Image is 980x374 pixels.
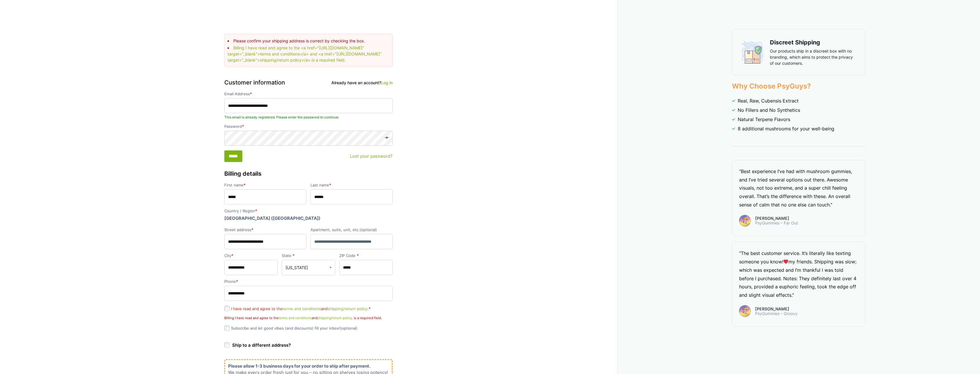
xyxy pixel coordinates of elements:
img: ❤️ [784,259,788,264]
abbr: required [250,91,252,96]
label: Password [224,125,393,128]
abbr: required [242,124,244,129]
span: Ship to a different address? [232,342,291,348]
input: Ship to a different address? [224,342,230,348]
label: City [224,254,278,258]
label: Last name [311,183,393,187]
div: Already have an account? [331,80,393,86]
span: No Fillers and No Synthetics [738,107,800,114]
span: State [282,260,335,275]
span: (optional) [360,227,377,232]
h3: Customer information [224,78,393,87]
label: First name [224,183,306,187]
label: State [282,254,335,258]
span: PsyGummies – Far Out [755,221,798,225]
p: Billing I have read and agree to the and . is a required field. [224,316,393,321]
div: “Best experience I’ve had with mushroom gummies, and I’ve tried several options out there. Awesom... [739,167,858,209]
label: I have read and agree to the and . [224,306,371,311]
span: Florida [286,265,331,271]
li: Please confirm your shipping address is correct by checking the box. [228,38,389,44]
a: terms and conditions [283,306,321,311]
label: Subscribe and let good vibes (and discounts) fill your inbox! [224,326,358,330]
p: Our products ship in a discreet box with no branding, which aims to protect the privacy of our cu... [770,48,856,66]
input: Subscribe and let good vibes (and discounts) fill your inbox!(optional) [224,326,230,331]
abbr: required [251,227,253,232]
strong: [GEOGRAPHIC_DATA] ([GEOGRAPHIC_DATA]) [224,215,320,221]
a: Billing I have read and agree to the <a href="[URL][DOMAIN_NAME]" target="_blank">terms and condi... [228,45,382,62]
span: This email is already registered. Please enter the password to continue. [224,115,393,120]
h3: Billing details [224,169,393,178]
label: Phone [224,280,393,283]
label: Email Address [224,92,393,96]
abbr: required [357,253,359,258]
span: (optional) [340,326,358,330]
abbr: required [236,279,238,284]
span: 8 additional mushrooms for your well-being [738,125,834,132]
abbr: required [293,253,295,258]
strong: Why Choose PsyGuys? [732,82,811,90]
strong: Discreet Shipping [770,39,820,46]
b: Please allow 1-3 business days for your order to ship after payment. [228,363,370,369]
label: Street address [224,228,306,232]
label: ZIP Code [339,254,393,258]
input: I have read and agree to theterms and conditionsandshipping/return policy.* [224,306,230,311]
abbr: required [369,306,371,311]
a: terms and conditions [279,316,312,320]
label: Apartment, suite, unit, etc. [311,228,393,232]
a: shipping/return policy [317,316,352,320]
a: shipping/return policy [328,306,367,311]
abbr: required [243,183,246,187]
span: Natural Terpene Flavors [738,116,790,123]
span: Real, Raw, Cubensis Extract [738,97,799,104]
abbr: required [255,208,257,213]
a: Log in [381,80,393,85]
label: Country / Region [224,209,393,213]
abbr: required [329,183,331,187]
span: [PERSON_NAME] [755,307,797,311]
span: PsyGummies – Groovy [755,311,797,316]
span: [PERSON_NAME] [755,216,798,220]
a: Lost your password? [350,153,393,160]
div: “The best customer service. It’s literally like texting someone you know! my friends. Shipping wa... [739,249,858,299]
abbr: required [231,253,233,258]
